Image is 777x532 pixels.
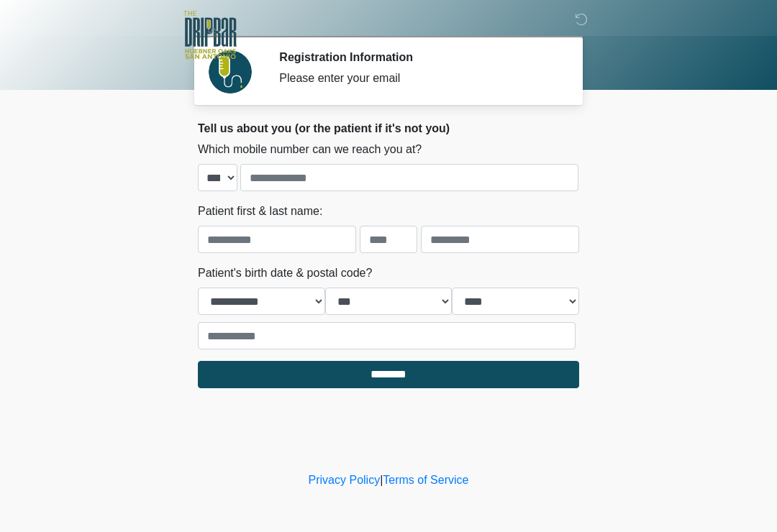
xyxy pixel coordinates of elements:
a: | [380,474,383,486]
a: Privacy Policy [309,474,381,486]
label: Patient's birth date & postal code? [198,265,372,282]
img: The DRIPBaR - The Strand at Huebner Oaks Logo [183,11,237,59]
a: Terms of Service [383,474,468,486]
img: Agent Avatar [209,50,252,93]
h2: Tell us about you (or the patient if it's not you) [198,121,579,135]
label: Which mobile number can we reach you at? [198,141,422,158]
label: Patient first & last name: [198,203,322,220]
div: Please enter your email [279,70,558,87]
